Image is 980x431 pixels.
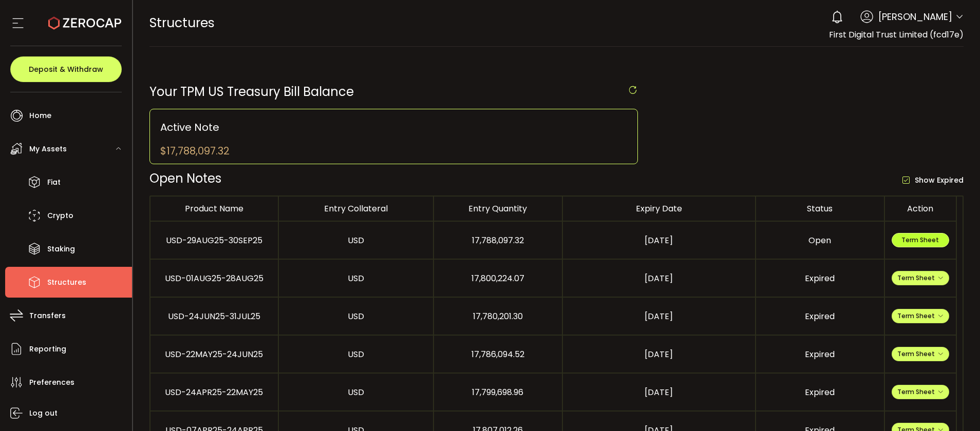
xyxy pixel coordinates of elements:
div: USD-22MAY25-24JUN25 [150,348,278,360]
div: Expired [756,310,884,322]
span: Show Expired [910,175,964,185]
div: USD [279,310,433,322]
span: Term Sheet [901,236,939,244]
div: USD-24JUN25-31JUL25 [150,310,278,322]
div: USD-29AUG25-30SEP25 [150,234,278,246]
span: Staking [47,242,75,257]
div: 17,788,097.32 [434,234,562,246]
div: [DATE] [563,348,755,360]
button: Term Sheet [892,233,949,247]
div: [DATE] [563,310,755,322]
span: Fiat [47,175,61,190]
div: Product Name [150,203,278,214]
span: Term Sheet [897,311,944,320]
div: USD [279,386,433,398]
span: Transfers [29,308,66,323]
div: 17,786,094.52 [434,348,562,360]
div: 17,780,201.30 [434,310,562,322]
div: Expired [756,386,884,398]
button: Deposit & Withdraw [10,56,122,82]
span: Log out [29,406,58,421]
button: Term Sheet [892,309,949,323]
span: Your TPM US Treasury Bill Balance [149,83,354,100]
div: [DATE] [563,272,755,284]
div: Entry Quantity [434,203,562,214]
span: Structures [149,14,215,32]
span: Deposit & Withdraw [29,66,103,73]
div: Expired [756,272,884,284]
span: Term Sheet [897,349,944,358]
button: Term Sheet [892,271,949,285]
div: Entry Collateral [279,203,433,214]
div: Open [756,234,884,246]
span: Preferences [29,375,74,390]
div: USD-24APR25-22MAY25 [150,386,278,398]
button: Term Sheet [892,347,949,361]
span: Term Sheet [897,387,944,396]
span: My Assets [29,142,67,156]
div: USD [279,234,433,246]
div: Expiry Date [563,203,755,214]
div: Active Note [160,120,627,135]
div: 17,799,698.96 [434,386,562,398]
div: Action [885,203,956,214]
button: Term Sheet [892,385,949,399]
div: USD [279,348,433,360]
span: Reporting [29,342,66,357]
span: First Digital Trust Limited (fcd17e) [829,29,964,41]
span: Crypto [47,208,73,223]
div: $17,788,097.32 [160,143,230,159]
div: Status [756,203,884,214]
div: Expired [756,348,884,360]
div: [DATE] [563,386,755,398]
div: Open Notes [149,169,557,187]
span: [PERSON_NAME] [878,10,952,24]
span: Structures [47,275,86,290]
div: USD-01AUG25-28AUG25 [150,272,278,284]
iframe: Chat Widget [929,382,980,431]
div: 17,800,224.07 [434,272,562,284]
span: Term Sheet [897,273,944,282]
span: Home [29,108,51,123]
div: [DATE] [563,234,755,246]
div: USD [279,272,433,284]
